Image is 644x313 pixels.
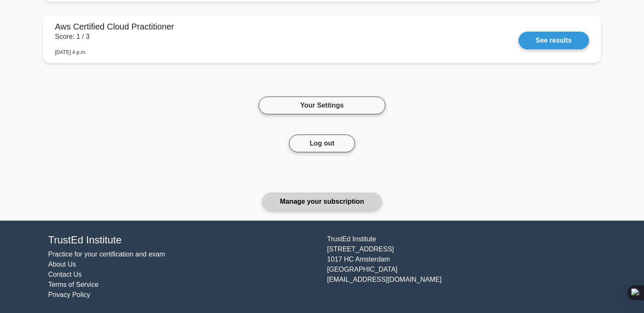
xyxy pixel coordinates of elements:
[289,135,355,152] button: Log out
[48,234,317,246] h4: TrustEd Institute
[518,32,589,49] a: See results
[259,97,385,114] a: Your Settings
[262,193,381,210] a: Manage your subscription
[48,281,98,288] a: Terms of Service
[48,251,165,258] a: Practice for your certification and exam
[48,271,82,278] a: Contact Us
[48,261,76,268] a: About Us
[48,291,90,298] a: Privacy Policy
[322,234,601,300] div: TrustEd Institute [STREET_ADDRESS] 1017 HC Amsterdam [GEOGRAPHIC_DATA] [EMAIL_ADDRESS][DOMAIN_NAME]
